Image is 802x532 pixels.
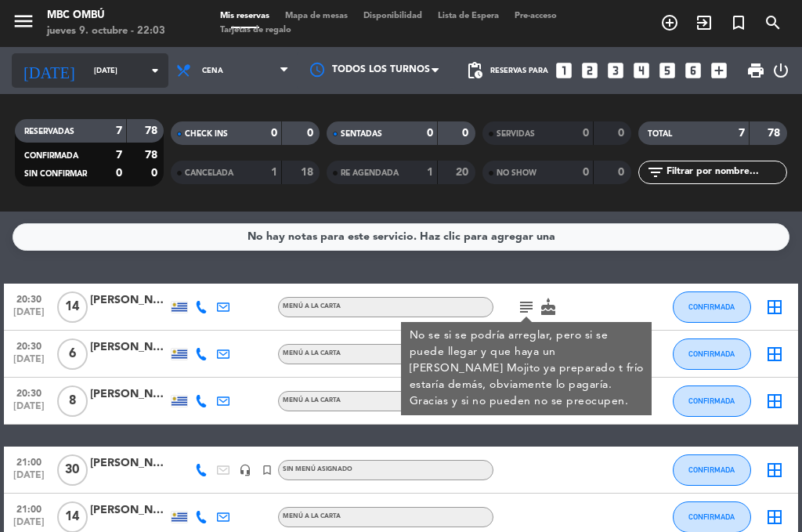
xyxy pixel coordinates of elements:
[247,228,555,246] div: No hay notas para este servicio. Haz clic para agregar una
[57,454,88,486] span: 30
[765,461,784,480] i: border_all
[47,8,165,24] div: MBC Ombú
[9,289,49,307] span: 20:30
[57,385,88,417] span: 8
[261,464,273,476] i: turned_in_not
[283,513,341,519] span: MENÚ A LA CARTA
[151,168,161,179] strong: 0
[90,454,168,472] div: [PERSON_NAME]
[456,167,471,178] strong: 20
[116,125,122,136] strong: 7
[271,128,277,139] strong: 0
[116,150,122,161] strong: 7
[356,12,430,20] span: Disponibilidad
[688,512,735,521] span: CONFIRMADA
[341,169,399,177] span: RE AGENDADA
[24,152,78,160] span: CONFIRMADA
[410,328,644,410] div: No se si se podría arreglar, pero si se puede llegar y que haya un [PERSON_NAME] Mojito ya prepar...
[683,60,703,81] i: looks_6
[24,128,74,136] span: RESERVADAS
[497,130,535,138] span: SERVIDAS
[695,13,713,32] i: exit_to_app
[12,9,35,33] i: menu
[618,167,627,178] strong: 0
[462,128,471,139] strong: 0
[427,128,433,139] strong: 0
[539,298,558,317] i: cake
[746,61,765,80] span: print
[583,128,589,139] strong: 0
[9,354,49,372] span: [DATE]
[764,13,782,32] i: search
[271,167,277,178] strong: 1
[765,508,784,527] i: border_all
[283,303,341,309] span: MENÚ A LA CARTA
[709,60,729,81] i: add_box
[301,167,316,178] strong: 18
[739,128,745,139] strong: 7
[116,168,122,179] strong: 0
[583,167,589,178] strong: 0
[212,26,299,34] span: Tarjetas de regalo
[648,130,672,138] span: TOTAL
[90,501,168,519] div: [PERSON_NAME]
[146,61,164,80] i: arrow_drop_down
[47,24,165,39] div: jueves 9. octubre - 22:03
[688,302,735,311] span: CONFIRMADA
[673,291,751,323] button: CONFIRMADA
[618,128,627,139] strong: 0
[277,12,356,20] span: Mapa de mesas
[771,61,790,80] i: power_settings_new
[688,465,735,474] span: CONFIRMADA
[517,298,536,317] i: subject
[646,163,665,182] i: filter_list
[90,291,168,309] div: [PERSON_NAME]
[768,128,783,139] strong: 78
[665,164,786,181] input: Filtrar por nombre...
[145,125,161,136] strong: 78
[430,12,507,20] span: Lista de Espera
[12,55,86,86] i: [DATE]
[657,60,677,81] i: looks_5
[9,452,49,470] span: 21:00
[341,130,382,138] span: SENTADAS
[202,67,223,75] span: Cena
[673,338,751,370] button: CONFIRMADA
[765,345,784,364] i: border_all
[497,169,536,177] span: NO SHOW
[490,67,548,75] span: Reservas para
[729,13,748,32] i: turned_in_not
[673,385,751,417] button: CONFIRMADA
[12,9,35,38] button: menu
[427,167,433,178] strong: 1
[9,470,49,488] span: [DATE]
[90,338,168,356] div: [PERSON_NAME]
[185,169,233,177] span: CANCELADA
[185,130,228,138] span: CHECK INS
[554,60,574,81] i: looks_one
[771,47,790,94] div: LOG OUT
[9,336,49,354] span: 20:30
[9,383,49,401] span: 20:30
[212,12,277,20] span: Mis reservas
[765,298,784,317] i: border_all
[465,61,484,80] span: pending_actions
[688,349,735,358] span: CONFIRMADA
[580,60,600,81] i: looks_two
[605,60,626,81] i: looks_3
[9,307,49,325] span: [DATE]
[239,464,251,476] i: headset_mic
[507,12,565,20] span: Pre-acceso
[145,150,161,161] strong: 78
[307,128,316,139] strong: 0
[24,170,87,178] span: SIN CONFIRMAR
[283,350,341,356] span: MENÚ A LA CARTA
[688,396,735,405] span: CONFIRMADA
[283,466,352,472] span: Sin menú asignado
[631,60,652,81] i: looks_4
[9,499,49,517] span: 21:00
[283,397,341,404] span: MENÚ A LA CARTA
[90,385,168,404] div: [PERSON_NAME]
[9,401,49,419] span: [DATE]
[57,291,88,323] span: 14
